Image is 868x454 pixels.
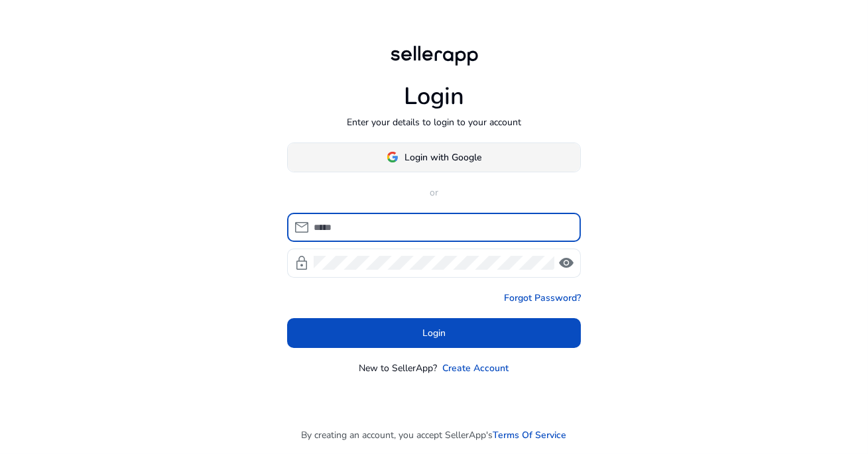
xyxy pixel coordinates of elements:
[405,150,482,164] span: Login with Google
[558,255,574,271] span: visibility
[359,361,438,375] p: New to SellerApp?
[504,291,581,305] a: Forgot Password?
[287,142,581,172] button: Login with Google
[443,361,509,375] a: Create Account
[294,219,310,235] span: mail
[404,82,464,111] h1: Login
[422,326,446,340] span: Login
[347,115,521,129] p: Enter your details to login to your account
[493,428,567,442] a: Terms Of Service
[294,255,310,271] span: lock
[387,151,399,163] img: google-logo.svg
[287,186,581,199] p: or
[287,318,581,348] button: Login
